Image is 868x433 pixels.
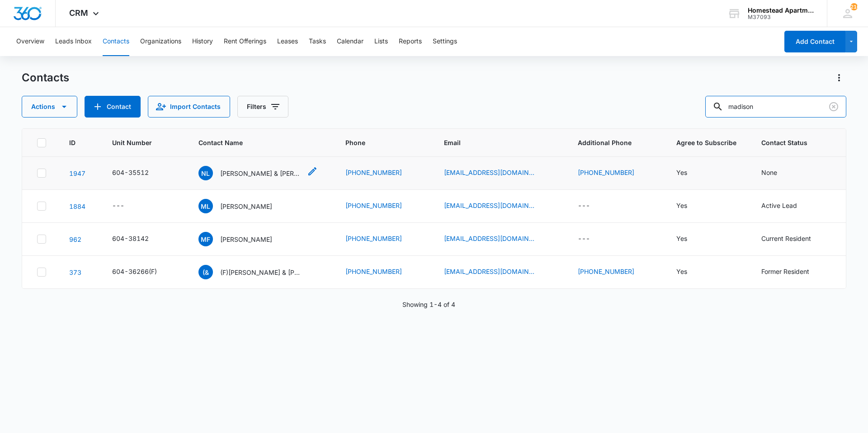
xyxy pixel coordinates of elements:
a: [EMAIL_ADDRESS][DOMAIN_NAME] [444,267,534,276]
a: Navigate to contact details page for (F)Issac & Madison Nuutinen(F) [69,268,81,276]
div: notifications count [850,3,858,10]
a: [PHONE_NUMBER] [345,201,402,210]
div: Additional Phone - (507) 512-9823 - Select to Edit Field [578,267,651,278]
div: Current Resident [761,234,811,243]
div: --- [112,201,124,212]
div: Contact Status - None - Select to Edit Field [761,168,793,179]
a: [PHONE_NUMBER] [345,234,402,243]
div: account name [748,7,814,14]
input: Search Contacts [705,96,846,118]
p: [PERSON_NAME] [220,202,272,211]
span: MF [198,232,213,246]
a: [EMAIL_ADDRESS][DOMAIN_NAME] [444,201,534,210]
div: Unit Number - 604-38142 - Select to Edit Field [112,234,165,245]
span: Unit Number [112,138,177,147]
div: Unit Number - 604-36266(F) - Select to Edit Field [112,267,173,278]
div: Phone - (321) 271-7349 - Select to Edit Field [345,234,418,245]
button: Contacts [103,27,129,56]
button: History [192,27,213,56]
div: Yes [676,267,687,276]
div: Contact Status - Former Resident - Select to Edit Field [761,267,826,278]
button: Organizations [140,27,181,56]
button: Clear [826,99,841,114]
a: [PHONE_NUMBER] [345,168,402,177]
h1: Contacts [22,71,69,85]
a: Navigate to contact details page for Madison Fernandez [69,235,81,243]
button: Actions [832,71,846,85]
div: --- [578,201,590,212]
button: Leads Inbox [55,27,92,56]
div: Agree to Subscribe - Yes - Select to Edit Field [676,201,703,212]
div: Yes [676,201,687,210]
div: Yes [676,234,687,243]
span: Agree to Subscribe [676,138,740,147]
span: Contact Status [761,138,818,147]
div: Additional Phone - - Select to Edit Field [578,234,606,245]
div: Email - maddyfernandez24601@gmail.com - Select to Edit Field [444,234,551,245]
div: --- [578,234,590,245]
div: Contact Name - Madison Fernandez - Select to Edit Field [198,232,288,246]
div: None [761,168,777,177]
button: Lists [374,27,388,56]
div: Yes [676,168,687,177]
div: Contact Name - (F)Issac & Madison Nuutinen(F) - Select to Edit Field [198,265,318,279]
div: 604-35512 [112,168,149,177]
span: CRM [69,8,88,18]
p: Showing 1-4 of 4 [402,300,455,309]
p: [PERSON_NAME] [220,235,272,244]
div: 604-38142 [112,234,149,243]
span: Additional Phone [578,138,655,147]
div: Unit Number - - Select to Edit Field [112,201,141,212]
a: [EMAIL_ADDRESS][DOMAIN_NAME] [444,168,534,177]
span: 216 [850,3,858,10]
button: Add Contact [85,96,141,118]
button: Import Contacts [148,96,230,118]
button: Settings [433,27,457,56]
span: (& [198,265,213,279]
div: Unit Number - 604-35512 - Select to Edit Field [112,168,165,179]
button: Add Contact [784,31,845,52]
div: Agree to Subscribe - Yes - Select to Edit Field [676,234,703,245]
div: Former Resident [761,267,809,276]
span: Contact Name [198,138,311,147]
div: Phone - (507) 923-7725 - Select to Edit Field [345,267,418,278]
span: Email [444,138,543,147]
span: NL [198,166,213,180]
div: Contact Status - Current Resident - Select to Edit Field [761,234,827,245]
div: Email - issacnuutinen76@gmail.com - Select to Edit Field [444,267,551,278]
div: 604-36266(F) [112,267,157,276]
div: Agree to Subscribe - Yes - Select to Edit Field [676,168,703,179]
div: Contact Name - Madison Long - Select to Edit Field [198,199,288,213]
div: account id [748,14,814,20]
div: Active Lead [761,201,797,210]
div: Contact Status - Active Lead - Select to Edit Field [761,201,813,212]
button: Rent Offerings [224,27,266,56]
span: ML [198,199,213,213]
p: [PERSON_NAME] & [PERSON_NAME] [220,169,302,178]
div: Email - longmaddies@gmail.com - Select to Edit Field [444,168,551,179]
div: Additional Phone - - Select to Edit Field [578,201,606,212]
div: Email - longmaddie5@gmail.com - Select to Edit Field [444,201,551,212]
button: Reports [399,27,422,56]
a: Navigate to contact details page for Madison Long [69,202,85,210]
a: Navigate to contact details page for Nolan Ladd & Madison Long [69,169,85,177]
a: [PHONE_NUMBER] [345,267,402,276]
div: Additional Phone - (303) 709-3280 - Select to Edit Field [578,168,651,179]
button: Calendar [337,27,363,56]
div: Contact Name - Nolan Ladd & Madison Long - Select to Edit Field [198,166,318,180]
div: Phone - (970) 203-4876 - Select to Edit Field [345,168,418,179]
button: Actions [22,96,77,118]
span: ID [69,138,77,147]
button: Overview [16,27,44,56]
a: [PHONE_NUMBER] [578,168,634,177]
button: Tasks [309,27,326,56]
div: Phone - (303) 709-3280 - Select to Edit Field [345,201,418,212]
span: Phone [345,138,409,147]
div: Agree to Subscribe - Yes - Select to Edit Field [676,267,703,278]
button: Filters [237,96,288,118]
a: [PHONE_NUMBER] [578,267,634,276]
button: Leases [277,27,298,56]
p: (F)[PERSON_NAME] & [PERSON_NAME](F) [220,268,302,277]
a: [EMAIL_ADDRESS][DOMAIN_NAME] [444,234,534,243]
